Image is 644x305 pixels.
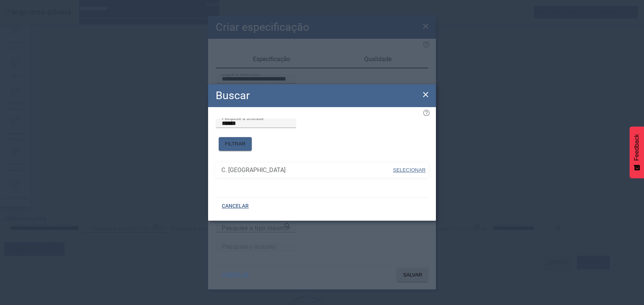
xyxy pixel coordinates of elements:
[216,268,255,282] button: CANCELAR
[222,271,249,279] span: CANCELAR
[633,134,640,161] span: Feedback
[222,202,249,210] span: CANCELAR
[216,87,250,104] h2: Buscar
[397,268,428,282] button: SALVAR
[221,166,392,175] span: C. [GEOGRAPHIC_DATA]
[630,126,644,178] button: Feedback - Mostrar pesquisa
[393,167,426,173] span: SELECIONAR
[222,115,264,121] mat-label: Pesquise a unidade
[392,163,426,177] button: SELECIONAR
[403,271,422,279] span: SALVAR
[219,137,252,151] button: FILTRAR
[225,140,246,148] span: FILTRAR
[216,199,255,213] button: CANCELAR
